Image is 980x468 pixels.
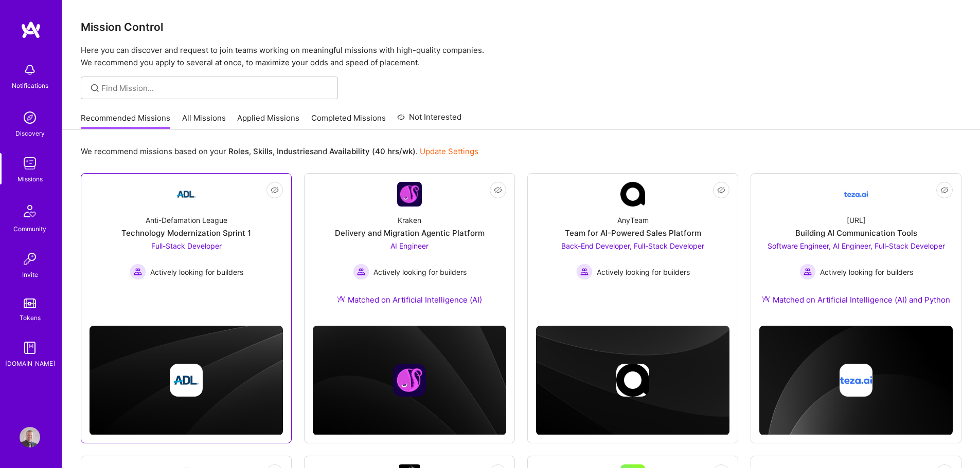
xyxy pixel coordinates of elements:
[940,186,949,194] i: icon EyeClosed
[373,267,467,277] span: Actively looking for builders
[20,312,41,323] div: Tokens
[101,83,330,93] input: Find Mission...
[170,364,203,397] img: Company logo
[22,269,38,280] div: Invite
[617,215,649,226] div: AnyTeam
[81,146,478,157] p: We recommend missions based on your , , and .
[353,264,369,280] img: Actively looking for builders
[313,182,506,317] a: Company LogoKrakenDelivery and Migration Agentic PlatformAI Engineer Actively looking for builder...
[121,228,251,238] div: Technology Modernization Sprint 1
[536,326,729,435] img: cover
[768,241,945,250] span: Software Engineer, AI Engineer, Full-Stack Developer
[565,228,701,238] div: Team for AI-Powered Sales Platform
[717,186,725,194] i: icon EyeClosed
[17,199,42,223] img: Community
[20,60,40,80] img: bell
[90,326,283,435] img: cover
[17,427,43,447] a: User Avatar
[847,215,866,226] div: [URL]
[759,182,953,317] a: Company Logo[URL]Building AI Communication ToolsSoftware Engineer, AI Engineer, Full-Stack Develo...
[20,427,40,447] img: User Avatar
[237,113,299,129] a: Applied Missions
[13,223,46,234] div: Community
[397,111,461,129] a: Not Interested
[174,182,199,207] img: Company Logo
[397,182,422,207] img: Company Logo
[620,182,645,207] img: Company Logo
[271,186,279,194] i: icon EyeClosed
[561,241,704,250] span: Back-End Developer, Full-Stack Developer
[5,358,55,369] div: [DOMAIN_NAME]
[398,215,421,226] div: Kraken
[90,182,283,304] a: Company LogoAnti-Defamation LeagueTechnology Modernization Sprint 1Full-Stack Developer Actively ...
[21,21,41,39] img: logo
[20,107,40,128] img: discovery
[253,146,273,156] b: Skills
[616,364,649,397] img: Company logo
[17,174,43,184] div: Missions
[277,146,314,156] b: Industries
[844,182,868,207] img: Company Logo
[81,113,170,129] a: Recommended Missions
[820,267,913,277] span: Actively looking for builders
[130,264,146,280] img: Actively looking for builders
[228,146,249,156] b: Roles
[20,338,40,358] img: guide book
[759,326,953,435] img: cover
[335,228,485,238] div: Delivery and Migration Agentic Platform
[762,295,770,303] img: Ateam Purple Icon
[313,326,506,435] img: cover
[795,228,917,238] div: Building AI Communication Tools
[390,241,429,250] span: AI Engineer
[146,215,227,226] div: Anti-Defamation League
[151,241,222,250] span: Full-Stack Developer
[20,249,40,269] img: Invite
[536,182,729,304] a: Company LogoAnyTeamTeam for AI-Powered Sales PlatformBack-End Developer, Full-Stack Developer Act...
[576,264,593,280] img: Actively looking for builders
[81,44,961,69] p: Here you can discover and request to join teams working on meaningful missions with high-quality ...
[20,153,40,174] img: teamwork
[840,364,872,397] img: Company logo
[311,113,386,129] a: Completed Missions
[420,146,478,156] a: Update Settings
[329,146,416,156] b: Availability (40 hrs/wk)
[182,113,226,129] a: All Missions
[150,267,243,277] span: Actively looking for builders
[24,298,36,308] img: tokens
[337,295,345,303] img: Ateam Purple Icon
[393,364,426,397] img: Company logo
[12,80,48,91] div: Notifications
[762,294,950,305] div: Matched on Artificial Intelligence (AI) and Python
[89,82,101,94] i: icon SearchGrey
[81,21,961,33] h3: Mission Control
[494,186,502,194] i: icon EyeClosed
[337,294,482,305] div: Matched on Artificial Intelligence (AI)
[15,128,45,139] div: Discovery
[799,264,816,280] img: Actively looking for builders
[597,267,690,277] span: Actively looking for builders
